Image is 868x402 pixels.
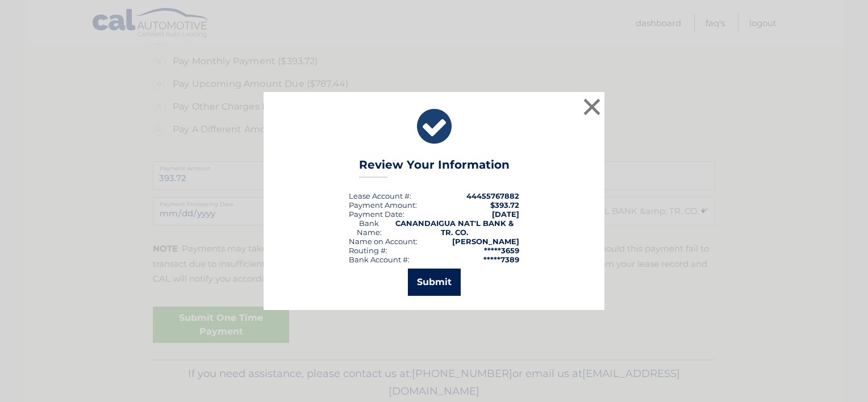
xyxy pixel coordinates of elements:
[349,219,390,237] div: Bank Name:
[452,237,519,246] strong: [PERSON_NAME]
[349,200,417,210] div: Payment Amount:
[349,237,418,246] div: Name on Account:
[349,255,410,264] div: Bank Account #:
[466,191,519,200] strong: 44455767882
[490,200,519,210] span: $393.72
[349,246,387,255] div: Routing #:
[492,210,519,219] span: [DATE]
[395,219,514,237] strong: CANANDAIGUA NAT'L BANK & TR. CO.
[581,95,603,118] button: ×
[359,158,510,178] h3: Review Your Information
[349,210,403,219] span: Payment Date
[349,210,404,219] div: :
[408,269,461,296] button: Submit
[349,191,411,200] div: Lease Account #:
